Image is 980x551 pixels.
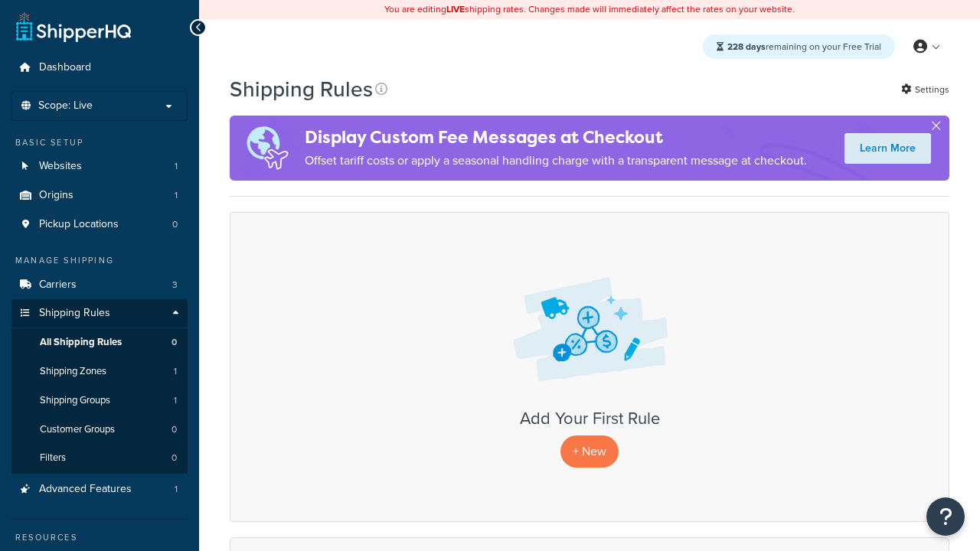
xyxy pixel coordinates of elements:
img: duties-banner-06bc72dcb5fe05cb3f9472aba00be2ae8eb53ab6f0d8bb03d382ba314ac3c341.png [230,116,305,181]
span: All Shipping Rules [40,336,122,349]
button: Open Resource Center [926,497,965,536]
li: All Shipping Rules [11,328,188,357]
span: 0 [172,218,178,231]
a: Dashboard [11,54,188,82]
span: 1 [174,394,177,407]
a: Carriers 3 [11,271,188,299]
a: Websites 1 [11,152,188,181]
span: 1 [175,160,178,173]
a: Learn More [844,133,931,164]
li: Pickup Locations [11,210,188,239]
p: Offset tariff costs or apply a seasonal handling charge with a transparent message at checkout. [305,150,807,171]
li: Shipping Rules [11,299,188,474]
span: 0 [171,336,177,349]
span: Advanced Features [39,483,132,496]
a: All Shipping Rules 0 [11,328,188,357]
span: Customer Groups [40,423,115,436]
div: remaining on your Free Trial [703,34,895,59]
span: Filters [40,452,66,465]
a: Shipping Zones 1 [11,357,188,386]
a: Filters 0 [11,444,188,472]
li: Origins [11,181,188,210]
a: Settings [901,79,949,100]
a: Shipping Groups 1 [11,386,188,415]
div: Resources [11,531,188,544]
span: 1 [175,483,178,496]
p: + New [560,435,619,467]
span: Websites [39,160,82,173]
h1: Shipping Rules [230,74,373,104]
span: 3 [172,279,178,292]
span: Shipping Groups [40,394,110,407]
a: Advanced Features 1 [11,475,188,504]
li: Advanced Features [11,475,188,504]
a: Origins 1 [11,181,188,210]
span: Dashboard [39,61,91,74]
li: Websites [11,152,188,181]
span: Scope: Live [38,99,93,112]
a: Pickup Locations 0 [11,210,188,239]
span: Shipping Rules [39,307,110,320]
div: Manage Shipping [11,254,188,267]
span: 0 [171,423,177,436]
a: Customer Groups 0 [11,416,188,444]
span: Shipping Zones [40,365,106,378]
li: Filters [11,444,188,472]
span: Carriers [39,279,77,292]
a: Shipping Rules [11,299,188,328]
li: Shipping Groups [11,386,188,415]
a: ShipperHQ Home [16,11,131,42]
h3: Add Your First Rule [246,409,933,428]
span: 1 [175,189,178,202]
li: Customer Groups [11,416,188,444]
strong: 228 days [727,40,766,54]
h4: Display Custom Fee Messages at Checkout [305,125,807,150]
div: Basic Setup [11,136,188,149]
span: 0 [171,452,177,465]
span: 1 [174,365,177,378]
span: Pickup Locations [39,218,119,231]
span: Origins [39,189,73,202]
li: Shipping Zones [11,357,188,386]
b: LIVE [446,2,465,16]
li: Carriers [11,271,188,299]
